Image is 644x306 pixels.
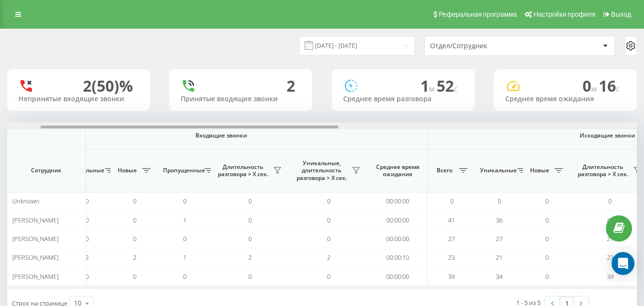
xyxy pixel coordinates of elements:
span: Всего [432,167,456,174]
span: 0 [248,197,252,205]
span: [PERSON_NAME] [12,216,59,224]
span: 2 [248,253,252,262]
span: c [454,84,458,94]
div: Непринятые входящие звонки [19,95,139,103]
span: 0 [450,197,453,205]
span: 0 [545,272,549,281]
span: Длительность разговора > Х сек. [215,163,270,178]
span: 1 [183,216,186,224]
span: 0 [545,216,549,224]
span: Unknown [12,197,39,205]
span: 23 [607,253,613,262]
div: Среднее время ожидания [505,95,625,103]
span: 16 [599,75,620,96]
span: 0 [133,272,136,281]
td: 00:00:00 [368,211,428,229]
div: Среднее время разговора [343,95,463,103]
span: 27 [448,234,455,243]
span: 0 [248,216,252,224]
span: Выход [611,11,631,18]
span: [PERSON_NAME] [12,253,59,262]
div: Отдел/Сотрудник [430,42,544,50]
span: 0 [608,197,612,205]
span: 2 [327,253,330,262]
span: м [591,84,599,94]
span: 0 [327,197,330,205]
span: 21 [496,253,502,262]
span: Сотрудник [15,167,77,174]
span: 0 [583,75,599,96]
span: 1 [183,253,186,262]
span: 0 [498,197,501,205]
span: 0 [85,272,89,281]
span: 0 [133,216,136,224]
span: 0 [327,234,330,243]
span: Уникальные [68,167,102,174]
span: 0 [183,234,186,243]
span: Новые [115,167,139,174]
span: 0 [183,197,186,205]
div: 2 [286,77,295,95]
span: 27 [496,234,502,243]
span: 36 [496,216,502,224]
span: 39 [607,272,613,281]
span: c [616,84,620,94]
span: 2 [133,253,136,262]
span: Новые [528,167,552,174]
td: 00:00:10 [368,248,428,267]
span: м [429,84,437,94]
span: 1 [420,75,437,96]
span: Длительность разговора > Х сек. [575,163,630,178]
span: 0 [133,197,136,205]
span: Входящие звонки [40,132,402,139]
td: 00:00:00 [368,267,428,285]
div: 2 (50)% [83,77,133,95]
span: 0 [248,272,252,281]
span: 0 [327,272,330,281]
span: 34 [496,272,502,281]
span: 0 [545,253,549,262]
td: 00:00:00 [368,230,428,248]
span: 0 [133,234,136,243]
div: Принятые входящие звонки [181,95,301,103]
span: 0 [248,234,252,243]
span: 39 [448,272,455,281]
span: 0 [545,197,549,205]
span: 41 [448,216,455,224]
span: 0 [85,197,89,205]
span: Пропущенные [163,167,202,174]
td: 00:00:00 [368,192,428,211]
span: 0 [327,216,330,224]
span: 52 [437,75,458,96]
span: 0 [183,272,186,281]
span: Уникальные, длительность разговора > Х сек. [294,159,349,182]
span: Реферальная программа [439,11,517,18]
span: 23 [448,253,455,262]
span: 0 [85,216,89,224]
span: Среднее время ожидания [375,163,420,178]
span: [PERSON_NAME] [12,272,59,281]
span: Настройки профиля [533,11,595,18]
span: Уникальные [480,167,514,174]
span: [PERSON_NAME] [12,234,59,243]
span: 0 [85,234,89,243]
span: 0 [545,234,549,243]
div: Open Intercom Messenger [612,252,634,275]
span: 2 [85,253,89,262]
